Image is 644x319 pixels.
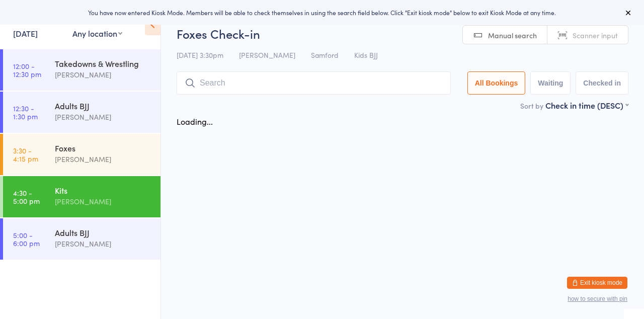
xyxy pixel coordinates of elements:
[13,62,41,78] time: 12:00 - 12:30 pm
[3,176,160,217] a: 4:30 -5:00 pmKits[PERSON_NAME]
[55,142,152,153] div: Foxes
[488,30,537,40] span: Manual search
[311,50,339,60] span: Samford
[55,58,152,69] div: Takedowns & Wrestling
[530,71,571,95] button: Waiting
[16,8,628,17] div: You have now entered Kiosk Mode. Members will be able to check themselves in using the search fie...
[177,116,213,127] div: Loading...
[55,100,152,111] div: Adults BJJ
[55,185,152,196] div: Kits
[573,30,618,40] span: Scanner input
[567,277,627,289] button: Exit kiosk mode
[55,196,152,207] div: [PERSON_NAME]
[576,71,628,95] button: Checked in
[177,71,451,95] input: Search
[55,227,152,238] div: Adults BJJ
[13,231,40,247] time: 5:00 - 6:00 pm
[568,295,627,302] button: how to secure with pin
[13,189,40,205] time: 4:30 - 5:00 pm
[239,50,295,60] span: [PERSON_NAME]
[55,238,152,250] div: [PERSON_NAME]
[520,101,543,111] label: Sort by
[55,153,152,165] div: [PERSON_NAME]
[55,111,152,123] div: [PERSON_NAME]
[13,146,38,163] time: 3:30 - 4:15 pm
[72,28,122,39] div: Any location
[545,100,628,111] div: Check in time (DESC)
[3,49,160,91] a: 12:00 -12:30 pmTakedowns & Wrestling[PERSON_NAME]
[13,28,38,39] a: [DATE]
[177,25,628,42] h2: Foxes Check-in
[177,50,223,60] span: [DATE] 3:30pm
[3,218,160,260] a: 5:00 -6:00 pmAdults BJJ[PERSON_NAME]
[467,71,526,95] button: All Bookings
[354,50,378,60] span: Kids BJJ
[3,134,160,175] a: 3:30 -4:15 pmFoxes[PERSON_NAME]
[13,104,38,120] time: 12:30 - 1:30 pm
[55,69,152,81] div: [PERSON_NAME]
[3,92,160,133] a: 12:30 -1:30 pmAdults BJJ[PERSON_NAME]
